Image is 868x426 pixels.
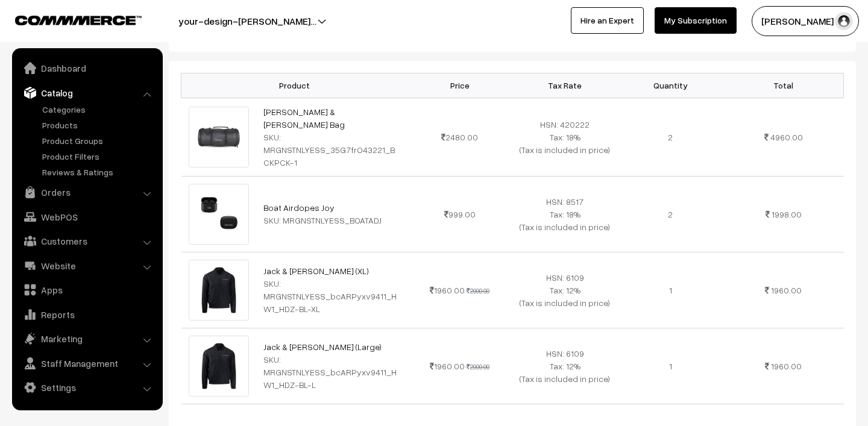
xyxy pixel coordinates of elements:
[189,336,250,396] img: 17176839151803Jack-Jones-Vilmar-windcheater.png
[520,119,610,155] span: HSN: 420222 Tax: 18% (Tax is included in price)
[15,16,142,25] img: COMMMERCE
[15,206,159,228] a: WebPOS
[15,82,159,104] a: Catalog
[444,209,476,219] span: 999.00
[263,214,400,227] div: SKU: MRGNSTNLYESS_BOATADJ
[771,285,802,295] span: 1960.00
[15,377,159,398] a: Settings
[39,166,159,178] a: Reviews & Ratings
[39,119,159,131] a: Products
[39,103,159,116] a: Categories
[467,363,489,371] strike: 2000.00
[770,132,803,142] span: 4960.00
[407,73,512,98] th: Price
[15,57,159,79] a: Dashboard
[571,7,644,34] a: Hire an Expert
[263,107,345,130] a: [PERSON_NAME] & [PERSON_NAME] Bag
[441,132,478,142] span: 2480.00
[520,348,610,384] span: HSN: 6109 Tax: 12% (Tax is included in price)
[467,287,489,295] strike: 2000.00
[520,272,610,308] span: HSN: 6109 Tax: 12% (Tax is included in price)
[189,184,250,245] img: 17475766658382Morgan_Stanley_Boat_Airdopes_Joy_Preview.jpg
[15,255,159,277] a: Website
[263,342,382,352] a: Jack & [PERSON_NAME] (Large)
[15,230,159,252] a: Customers
[15,352,159,374] a: Staff Management
[15,304,159,325] a: Reports
[181,73,407,98] th: Product
[263,266,369,276] a: Jack & [PERSON_NAME] (XL)
[189,260,250,321] img: 17176839151803Jack-Jones-Vilmar-windcheater.png
[39,150,159,163] a: Product Filters
[263,202,335,213] a: Boat Airdopes Joy
[835,12,853,30] img: user
[668,209,673,219] span: 2
[618,73,723,98] th: Quantity
[669,285,672,295] span: 1
[668,132,673,142] span: 2
[263,353,400,391] div: SKU: MRGNSTNLYESS_bcARPyxv9411_HW1_HDZ-BL-L
[263,277,400,315] div: SKU: MRGNSTNLYESS_bcARPyxv9411_HW1_HDZ-BL-XL
[512,73,618,98] th: Tax Rate
[430,361,465,371] span: 1960.00
[15,12,121,27] a: COMMMERCE
[520,196,610,232] span: HSN: 8517 Tax: 18% (Tax is included in price)
[263,131,400,169] div: SKU: MRGNSTNLYESS_35G7frO43221_BCKPCK-1
[189,107,250,168] img: 17476602232286Morgan_Stanley_Oscar_Duffle_Bag_Preview-1.jpg
[136,6,359,36] button: your-design-[PERSON_NAME]…
[430,285,465,295] span: 1960.00
[772,209,802,219] span: 1998.00
[655,7,737,34] a: My Subscription
[15,328,159,349] a: Marketing
[752,6,859,36] button: [PERSON_NAME] N.P
[771,361,802,371] span: 1960.00
[39,134,159,147] a: Product Groups
[669,361,672,371] span: 1
[723,73,844,98] th: Total
[15,181,159,203] a: Orders
[15,279,159,301] a: Apps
